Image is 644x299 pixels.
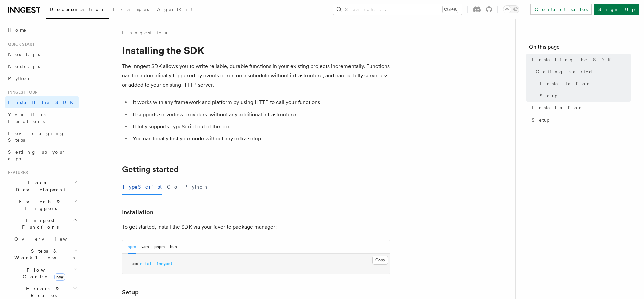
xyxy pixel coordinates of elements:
[5,127,79,146] a: Leveraging Steps
[540,80,592,87] span: Installation
[156,261,173,266] span: inngest
[5,42,35,47] span: Quick start
[131,98,390,107] li: It works with any framework and platform by using HTTP to call your functions
[5,96,79,108] a: Install the SDK
[157,7,193,12] span: AgentKit
[5,146,79,165] a: Setting up your app
[8,112,48,124] span: Your first Functions
[540,92,557,99] span: Setup
[109,2,153,18] a: Examples
[138,261,154,266] span: install
[529,43,631,54] h4: On this page
[8,27,27,33] span: Home
[5,72,79,84] a: Python
[128,240,136,254] button: npm
[5,198,73,212] span: Events & Triggers
[122,208,153,217] a: Installation
[533,66,631,78] a: Getting started
[153,2,197,18] a: AgentKit
[5,48,79,60] a: Next.js
[131,134,390,143] li: You can locally test your code without any extra setup
[12,285,73,299] span: Errors & Retries
[529,54,631,66] a: Installing the SDK
[5,170,28,175] span: Features
[8,64,40,69] span: Node.js
[12,264,79,283] button: Flow Controlnew
[529,102,631,114] a: Installation
[530,4,592,15] a: Contact sales
[537,78,631,90] a: Installation
[537,90,631,102] a: Setup
[131,110,390,119] li: It supports serverless providers, without any additional infrastructure
[8,76,33,81] span: Python
[131,122,390,131] li: It fully supports TypeScript out of the box
[122,62,390,90] p: The Inngest SDK allows you to write reliable, durable functions in your existing projects increme...
[12,233,79,245] a: Overview
[532,117,549,123] span: Setup
[12,267,74,280] span: Flow Control
[5,24,79,36] a: Home
[167,179,179,195] button: Go
[122,44,390,56] h1: Installing the SDK
[529,114,631,126] a: Setup
[5,60,79,72] a: Node.js
[5,214,79,233] button: Inngest Functions
[130,261,138,266] span: npm
[46,2,109,19] a: Documentation
[184,179,209,195] button: Python
[154,240,165,254] button: pnpm
[8,52,40,57] span: Next.js
[122,179,162,195] button: TypeScript
[122,29,169,36] a: Inngest tour
[594,4,639,15] a: Sign Up
[536,68,593,75] span: Getting started
[50,7,105,12] span: Documentation
[372,256,388,265] button: Copy
[443,6,458,13] kbd: Ctrl+K
[532,56,615,63] span: Installing the SDK
[5,177,79,196] button: Local Development
[8,149,66,161] span: Setting up your app
[14,236,84,242] span: Overview
[5,90,38,95] span: Inngest tour
[5,108,79,127] a: Your first Functions
[122,165,178,174] a: Getting started
[532,104,584,111] span: Installation
[54,273,65,281] span: new
[12,245,79,264] button: Steps & Workflows
[503,5,519,13] button: Toggle dark mode
[122,288,139,297] a: Setup
[333,4,462,15] button: Search...Ctrl+K
[141,240,149,254] button: yarn
[122,222,390,232] p: To get started, install the SDK via your favorite package manager:
[5,179,73,193] span: Local Development
[5,196,79,214] button: Events & Triggers
[8,100,77,105] span: Install the SDK
[8,131,65,143] span: Leveraging Steps
[12,248,75,261] span: Steps & Workflows
[113,7,149,12] span: Examples
[170,240,177,254] button: bun
[5,217,72,230] span: Inngest Functions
